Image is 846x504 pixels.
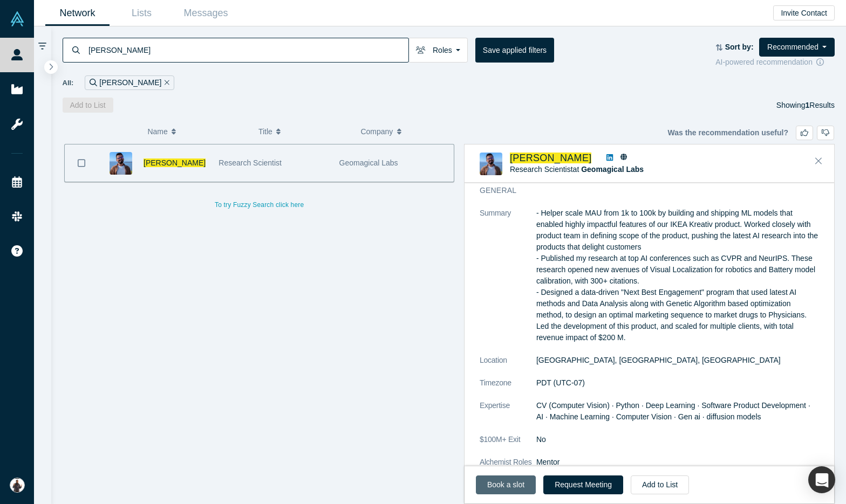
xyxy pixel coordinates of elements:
dt: Timezone [480,377,536,400]
a: [PERSON_NAME] [510,153,592,163]
button: Request Meeting [543,475,623,494]
span: Research Scientist at [510,165,644,174]
button: Bookmark [65,144,98,182]
img: Mackenzie Derival's Account [10,478,25,493]
div: Showing [776,98,835,113]
button: Add to List [63,98,113,113]
strong: 1 [806,101,810,109]
div: Was the recommendation useful? [667,126,834,140]
dd: [GEOGRAPHIC_DATA], [GEOGRAPHIC_DATA], [GEOGRAPHIC_DATA] [536,355,819,366]
span: Research Scientist [219,158,282,167]
button: Company [360,120,452,143]
img: Alchemist Vault Logo [10,11,25,26]
span: Name [147,120,167,143]
button: Close [810,153,827,170]
a: Network [45,1,110,26]
button: Remove Filter [161,77,169,89]
h3: General [480,185,804,196]
button: Add to List [631,475,689,494]
span: CV (Computer Vision) · Python · Deep Learning · Software Product Development · AI · Machine Learn... [536,401,810,421]
button: Title [258,120,350,143]
div: AI-powered recommendation [715,57,835,68]
dt: $100M+ Exit [480,434,536,457]
button: Name [147,120,247,143]
a: Book a slot [476,475,536,494]
a: [PERSON_NAME] [144,158,206,167]
a: Geomagical Labs [581,165,644,174]
span: All: [63,78,74,88]
img: Ajay Unagar's Profile Image [480,153,502,175]
span: Company [360,120,393,143]
a: Lists [110,1,174,26]
button: Invite Contact [773,5,835,20]
dt: Expertise [480,400,536,434]
span: Title [258,120,272,143]
a: Messages [174,1,238,26]
p: - Helper scale MAU from 1k to 100k by building and shipping ML models that enabled highly impactf... [536,208,819,343]
dd: Mentor [536,457,819,468]
button: Save applied filters [475,38,554,63]
button: Roles [408,38,468,63]
dt: Location [480,355,536,377]
div: [PERSON_NAME] [85,75,174,90]
dt: Summary [480,208,536,355]
span: Results [806,101,835,109]
button: Recommended [759,38,835,57]
img: Ajay Unagar's Profile Image [110,152,132,175]
button: To try Fuzzy Search click here [207,198,311,212]
input: Search by name, title, company, summary, expertise, investment criteria or topics of focus [87,37,408,63]
dd: PDT (UTC-07) [536,377,819,389]
dt: Alchemist Roles [480,457,536,479]
strong: Sort by: [725,43,754,51]
span: Geomagical Labs [339,158,398,167]
dd: No [536,434,819,445]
